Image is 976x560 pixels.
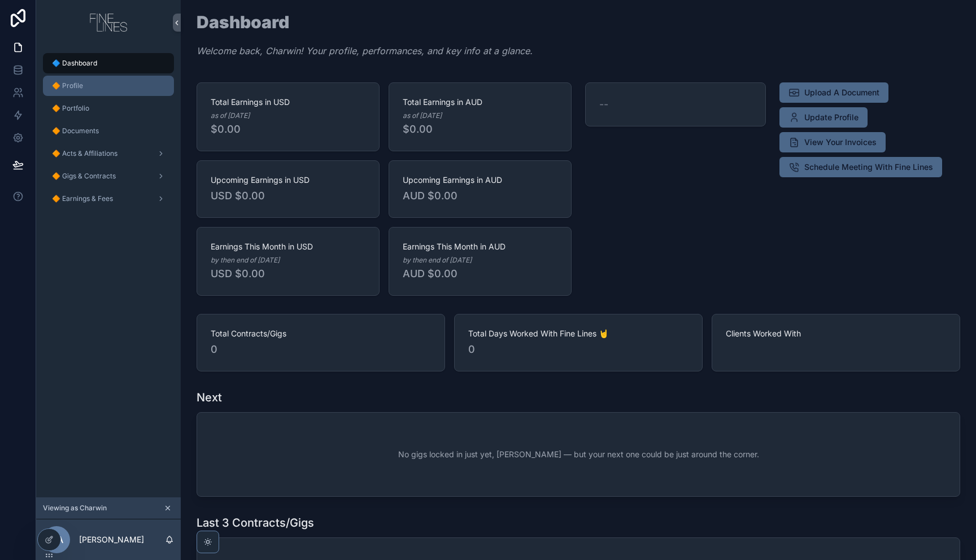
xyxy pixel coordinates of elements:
[468,342,689,357] span: 0
[779,132,886,152] button: View Your Invoices
[211,174,365,186] span: Upcoming Earnings in USD
[43,189,174,209] a: 🔶 Earnings & Fees
[211,342,431,357] span: 0
[403,174,557,186] span: Upcoming Earnings in AUD
[779,82,888,103] button: Upload A Document
[403,241,557,252] span: Earnings This Month in AUD
[52,81,83,90] span: 🔶 Profile
[804,137,877,148] span: View Your Invoices
[403,188,557,204] span: AUD $0.00
[43,53,174,73] a: 🔷 Dashboard
[43,166,174,186] a: 🔶 Gigs & Contracts
[43,121,174,141] a: 🔶 Documents
[599,97,608,112] span: --
[804,112,859,123] span: Update Profile
[43,76,174,96] a: 🔶 Profile
[403,97,557,108] span: Total Earnings in AUD
[403,256,472,265] em: by then end of [DATE]
[779,157,942,177] button: Schedule Meeting With Fine Lines
[804,87,879,98] span: Upload A Document
[36,45,181,224] div: scrollable content
[804,161,933,173] span: Schedule Meeting With Fine Lines
[211,111,250,120] em: as of [DATE]
[403,266,557,282] span: AUD $0.00
[211,121,365,137] span: $0.00
[211,266,365,282] span: USD $0.00
[52,172,116,181] span: 🔶 Gigs & Contracts
[211,188,365,204] span: USD $0.00
[726,328,946,339] span: Clients Worked With
[468,328,689,339] span: Total Days Worked With Fine Lines 🤘
[403,121,557,137] span: $0.00
[211,328,431,339] span: Total Contracts/Gigs
[90,14,127,32] img: App logo
[211,256,280,265] em: by then end of [DATE]
[52,194,113,203] span: 🔶 Earnings & Fees
[398,449,759,460] span: No gigs locked in just yet, [PERSON_NAME] — but your next one could be just around the corner.
[52,126,99,135] span: 🔶 Documents
[211,97,365,108] span: Total Earnings in USD
[403,111,442,120] em: as of [DATE]
[43,98,174,119] a: 🔶 Portfolio
[52,149,117,158] span: 🔶 Acts & Affiliations
[52,59,97,68] span: 🔷 Dashboard
[43,504,107,513] span: Viewing as Charwin
[197,14,533,30] h1: Dashboard
[197,45,533,56] em: Welcome back, Charwin! Your profile, performances, and key info at a glance.
[779,107,868,128] button: Update Profile
[79,534,144,545] p: [PERSON_NAME]
[43,143,174,164] a: 🔶 Acts & Affiliations
[197,390,222,405] h1: Next
[197,515,314,531] h1: Last 3 Contracts/Gigs
[52,104,89,113] span: 🔶 Portfolio
[211,241,365,252] span: Earnings This Month in USD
